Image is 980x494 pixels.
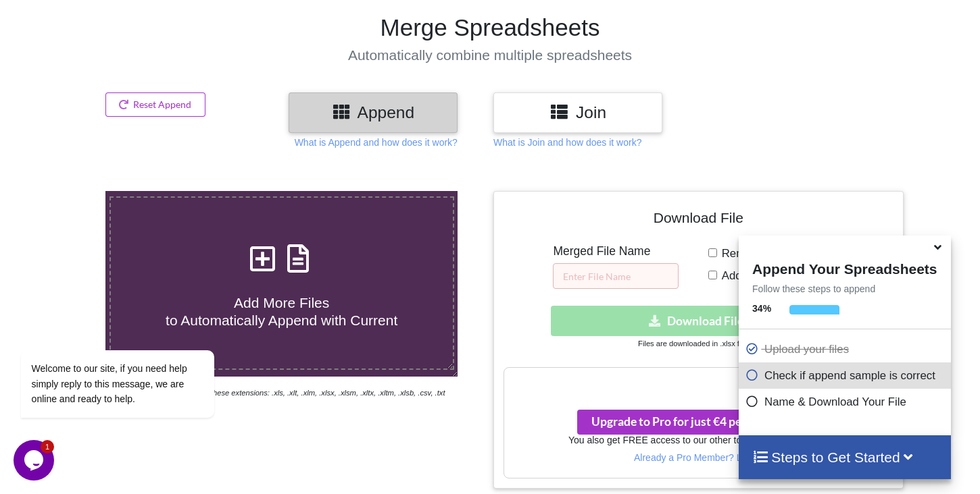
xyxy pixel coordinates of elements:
[493,136,641,149] p: What is Join and how does it work?
[504,375,893,389] h3: Your files are more than 1 MB
[14,440,57,481] iframe: chat widget
[752,303,771,314] b: 34 %
[14,228,257,433] iframe: chat widget
[591,414,803,429] span: Upgrade to Pro for just €4 per month
[504,103,652,122] h3: Join
[745,341,947,358] p: Upload your files
[105,92,205,117] button: Reset Append
[299,103,447,122] h3: Append
[553,263,679,289] input: Enter File Name
[717,247,820,260] span: Remove Duplicates
[577,410,817,435] button: Upgrade to Pro for just €4 per monthsmile
[504,451,893,464] p: Already a Pro Member? Log In
[752,449,937,466] h4: Steps to Get Started
[739,257,950,277] h4: Append Your Spreadsheets
[553,244,679,258] h5: Merged File Name
[739,282,950,296] p: Follow these steps to append
[717,269,841,282] span: Add Source File Names
[166,295,397,327] span: Add More Files to Automatically Append with Current
[745,367,947,384] p: Check if append sample is correct
[638,339,758,348] small: Files are downloaded in .xlsx format
[105,389,445,397] i: You can select files with any of these extensions: .xls, .xlt, .xlm, .xlsx, .xlsm, .xltx, .xltm, ...
[295,136,458,149] p: What is Append and how does it work?
[504,201,893,240] h4: Download File
[504,435,893,446] h6: You also get FREE access to our other tool
[745,393,947,410] p: Name & Download Your File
